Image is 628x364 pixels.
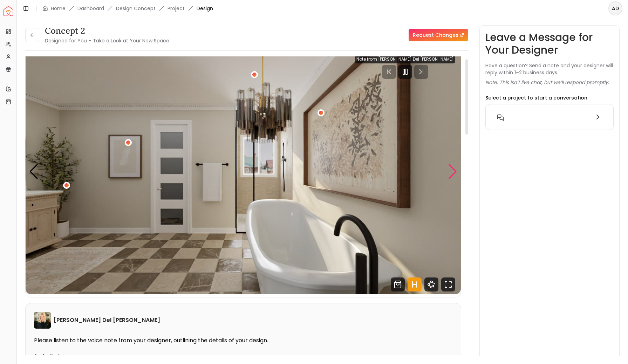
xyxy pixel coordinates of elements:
[45,25,169,36] h3: concept 2
[408,277,422,291] svg: Hotspots Toggle
[54,316,160,324] h6: [PERSON_NAME] Del [PERSON_NAME]
[441,277,455,291] svg: Fullscreen
[485,94,587,101] p: Select a project to start a conversation
[42,5,213,12] nav: breadcrumb
[424,277,438,291] svg: 360 View
[4,6,13,16] a: Spacejoy
[355,55,455,63] div: Note from [PERSON_NAME] Del [PERSON_NAME]
[45,37,169,44] small: Designed for You – Take a Look at Your New Space
[29,164,39,179] div: Previous slide
[609,2,622,15] span: AD
[116,5,156,12] li: Design Concept
[168,5,185,12] a: Project
[197,5,213,12] span: Design
[391,277,405,291] svg: Shop Products from this design
[485,79,609,86] p: Note: This isn’t live chat, but we’ll respond promptly.
[26,49,461,294] img: Design Render 4
[51,5,66,12] a: Home
[448,164,457,179] div: Next slide
[34,352,64,359] p: Audio Note:
[608,1,622,15] button: AD
[26,49,461,294] div: Carousel
[409,29,468,41] a: Request Changes
[77,5,104,12] a: Dashboard
[4,6,13,16] img: Spacejoy Logo
[401,68,409,76] svg: Pause
[34,312,51,329] img: Tina Martin Del Campo
[485,31,614,56] h3: Leave a Message for Your Designer
[485,62,614,76] p: Have a question? Send a note and your designer will reply within 1–2 business days.
[26,49,461,294] div: 4 / 5
[34,337,452,344] p: Please listen to the voice note from your designer, outlining the details of your design.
